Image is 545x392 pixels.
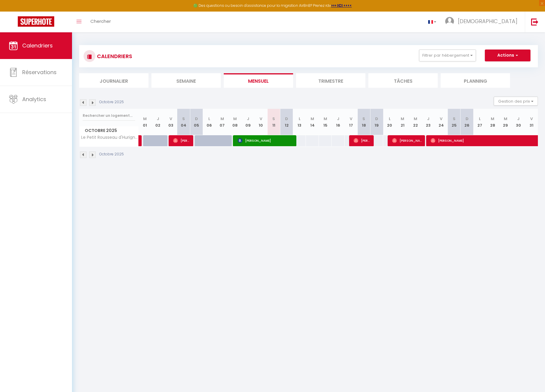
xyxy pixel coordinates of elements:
[396,109,409,135] th: 21
[422,109,434,135] th: 23
[260,116,262,122] abbr: V
[486,109,499,135] th: 28
[324,116,327,122] abbr: M
[504,116,507,122] abbr: M
[453,116,456,122] abbr: S
[293,109,306,135] th: 13
[427,116,429,122] abbr: J
[285,116,288,122] abbr: D
[247,116,249,122] abbr: J
[530,116,533,122] abbr: V
[86,12,115,32] a: Chercher
[494,97,538,106] button: Gestion des prix
[280,109,293,135] th: 12
[331,3,352,8] a: >>> ICI <<<<
[151,109,164,135] th: 02
[445,17,454,26] img: ...
[22,68,57,76] span: Réservations
[401,116,404,122] abbr: M
[306,109,319,135] th: 14
[370,109,383,135] th: 19
[447,109,460,135] th: 25
[220,116,224,122] abbr: M
[80,135,140,140] span: Le Petit Rousseau d'Hurigny 4*
[182,116,185,122] abbr: S
[203,109,216,135] th: 06
[18,16,54,27] img: Super Booking
[332,109,344,135] th: 16
[461,109,473,135] th: 26
[143,116,147,122] abbr: M
[267,109,280,135] th: 11
[157,116,159,122] abbr: J
[296,73,365,88] li: Trimestre
[375,116,378,122] abbr: D
[466,116,469,122] abbr: D
[99,152,124,157] p: Octobre 2025
[354,135,370,146] span: [PERSON_NAME]
[414,116,417,122] abbr: M
[350,116,352,122] abbr: V
[177,109,190,135] th: 04
[164,109,177,135] th: 03
[233,116,237,122] abbr: M
[22,42,53,49] span: Calendriers
[95,50,132,63] h3: CALENDRIERS
[242,109,254,135] th: 09
[195,116,198,122] abbr: D
[345,109,357,135] th: 17
[368,73,438,88] li: Tâches
[299,116,301,122] abbr: L
[224,73,293,88] li: Mensuel
[485,50,530,61] button: Actions
[90,18,111,24] span: Chercher
[525,109,538,135] th: 31
[151,73,221,88] li: Semaine
[272,116,275,122] abbr: S
[419,50,476,61] button: Filtrer par hébergement
[435,109,447,135] th: 24
[83,110,135,121] input: Rechercher un logement...
[229,109,242,135] th: 08
[479,116,481,122] abbr: L
[512,109,525,135] th: 30
[458,17,517,25] span: [DEMOGRAPHIC_DATA]
[491,116,494,122] abbr: M
[389,116,391,122] abbr: L
[362,116,365,122] abbr: S
[311,116,314,122] abbr: M
[441,73,510,88] li: Planning
[79,73,148,88] li: Journalier
[190,109,203,135] th: 05
[255,109,267,135] th: 10
[208,116,210,122] abbr: L
[392,135,422,146] span: [PERSON_NAME]
[357,109,370,135] th: 18
[173,135,190,146] span: [PERSON_NAME]
[79,126,138,135] span: Octobre 2025
[499,109,512,135] th: 29
[473,109,486,135] th: 27
[238,135,293,146] span: [PERSON_NAME]
[99,99,124,105] p: Octobre 2025
[139,109,151,135] th: 01
[337,116,339,122] abbr: J
[216,109,228,135] th: 07
[531,18,538,26] img: logout
[440,116,442,122] abbr: V
[319,109,332,135] th: 15
[409,109,422,135] th: 22
[441,12,525,32] a: ... [DEMOGRAPHIC_DATA]
[517,116,520,122] abbr: J
[22,95,46,103] span: Analytics
[170,116,172,122] abbr: V
[383,109,396,135] th: 20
